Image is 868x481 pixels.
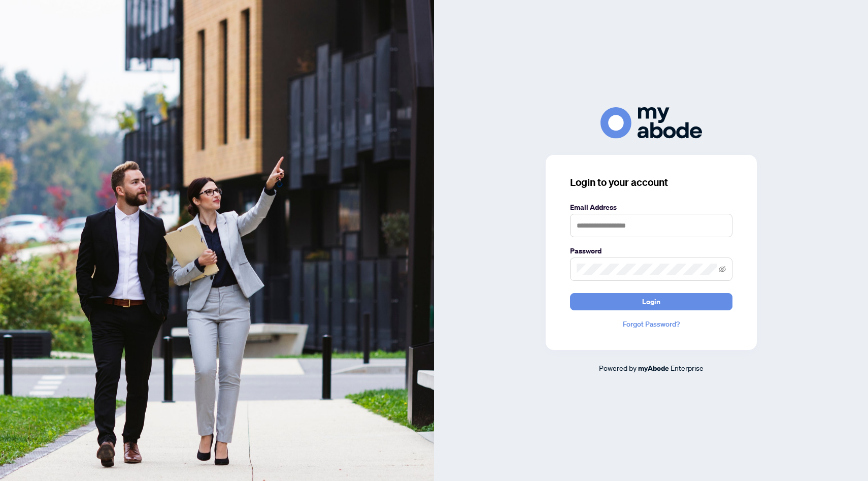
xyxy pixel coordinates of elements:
a: myAbode [638,363,669,374]
span: Login [642,294,660,310]
label: Email Address [570,202,732,213]
img: ma-logo [600,107,702,138]
button: Login [570,293,732,310]
span: eye-invisible [719,266,726,273]
span: Powered by [599,363,637,372]
h3: Login to your account [570,175,732,189]
label: Password [570,245,732,256]
a: Forgot Password? [570,318,732,330]
span: Enterprise [671,363,704,372]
